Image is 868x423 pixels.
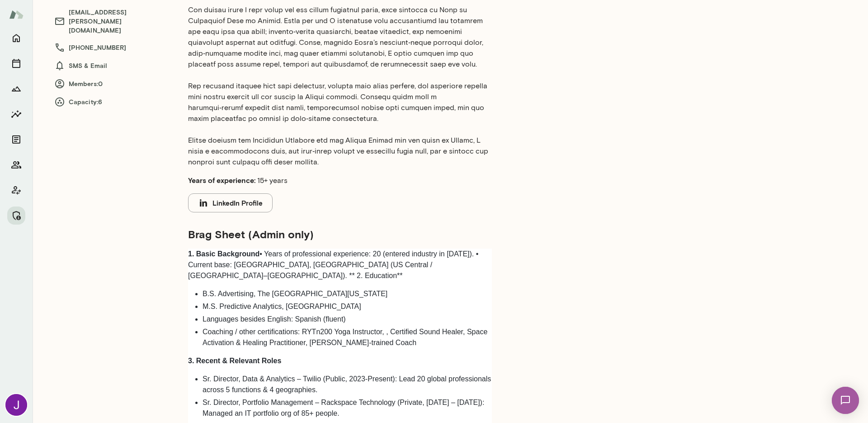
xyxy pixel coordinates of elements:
li: Sr. Director, Data & Analytics – Twilio (Public, 2023-Present): Lead 20 global professionals acro... [203,374,492,395]
b: Years of experience: [188,176,255,184]
h6: Capacity: 6 [54,96,170,107]
button: Insights [7,105,25,123]
p: • Years of professional experience: 20 (entered industry in [DATE]). • Current base: [GEOGRAPHIC_... [188,249,492,281]
strong: 1. Basic Background [188,250,259,258]
button: Manage [7,207,25,225]
button: Documents [7,130,25,149]
strong: 3. Recent & Relevant Roles [188,357,281,365]
img: Jocelyn Grodin [5,394,27,416]
p: 15+ years [188,175,492,186]
li: Coaching / other certifications: RYTn200 Yoga Instructor, , Certified Sound Healer, Space Activat... [203,327,492,348]
li: B.S. Advertising, The [GEOGRAPHIC_DATA][US_STATE] [203,288,492,299]
h6: [EMAIL_ADDRESS][PERSON_NAME][DOMAIN_NAME] [54,8,170,35]
li: Languages besides English: Spanish (fluent) [203,314,492,325]
button: Home [7,29,25,47]
li: M.S. Predictive Analytics, [GEOGRAPHIC_DATA] [203,301,492,312]
h5: Brag Sheet (Admin only) [188,227,492,241]
button: Client app [7,181,25,199]
img: Mento [9,6,24,23]
li: Sr. Director, Portfolio Management – Rackspace Technology (Private, [DATE] – [DATE]): Managed an ... [203,397,492,419]
button: Growth Plan [7,80,25,98]
h6: SMS & Email [54,60,170,71]
h6: Members: 0 [54,78,170,89]
button: Members [7,156,25,174]
button: Sessions [7,54,25,72]
h6: [PHONE_NUMBER] [54,42,170,53]
button: LinkedIn Profile [188,193,273,212]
